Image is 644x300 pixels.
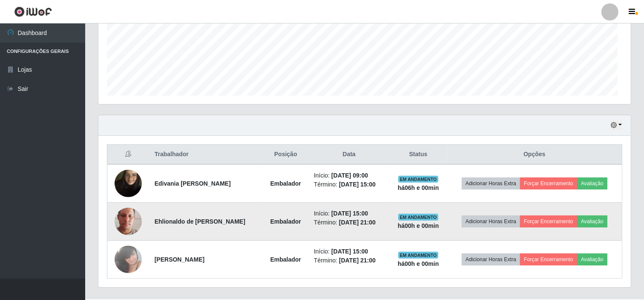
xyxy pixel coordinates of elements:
li: Início: [314,209,385,218]
img: CoreUI Logo [14,6,52,17]
time: [DATE] 15:00 [339,181,376,188]
span: EM ANDAMENTO [398,176,439,183]
strong: Embalador [270,256,301,263]
span: EM ANDAMENTO [398,214,439,221]
button: Adicionar Horas Extra [462,178,520,189]
li: Término: [314,218,385,227]
button: Adicionar Horas Extra [462,216,520,227]
time: [DATE] 15:00 [331,248,368,255]
th: Status [390,145,447,165]
button: Avaliação [577,216,607,227]
li: Término: [314,180,385,189]
button: Forçar Encerramento [520,216,577,227]
li: Início: [314,247,385,256]
strong: Ehlionaldo de [PERSON_NAME] [155,218,245,225]
th: Data [309,145,390,165]
th: Trabalhador [149,145,263,165]
strong: Embalador [270,180,301,187]
strong: há 06 h e 00 min [398,184,439,191]
img: 1705544569716.jpeg [115,159,142,208]
img: 1706050148347.jpeg [115,241,142,277]
button: Avaliação [577,178,607,189]
strong: há 00 h e 00 min [398,222,439,229]
time: [DATE] 21:00 [339,257,376,264]
span: EM ANDAMENTO [398,252,439,259]
time: [DATE] 09:00 [331,172,368,179]
img: 1675087680149.jpeg [115,197,142,246]
button: Adicionar Horas Extra [462,253,520,265]
strong: há 00 h e 00 min [398,260,439,267]
strong: Edivania [PERSON_NAME] [155,180,231,187]
th: Posição [263,145,309,165]
th: Opções [447,145,622,165]
time: [DATE] 15:00 [331,210,368,217]
button: Forçar Encerramento [520,178,577,189]
li: Início: [314,171,385,180]
li: Término: [314,256,385,265]
strong: Embalador [270,218,301,225]
button: Forçar Encerramento [520,253,577,265]
time: [DATE] 21:00 [339,219,376,226]
button: Avaliação [577,253,607,265]
strong: [PERSON_NAME] [155,256,204,263]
